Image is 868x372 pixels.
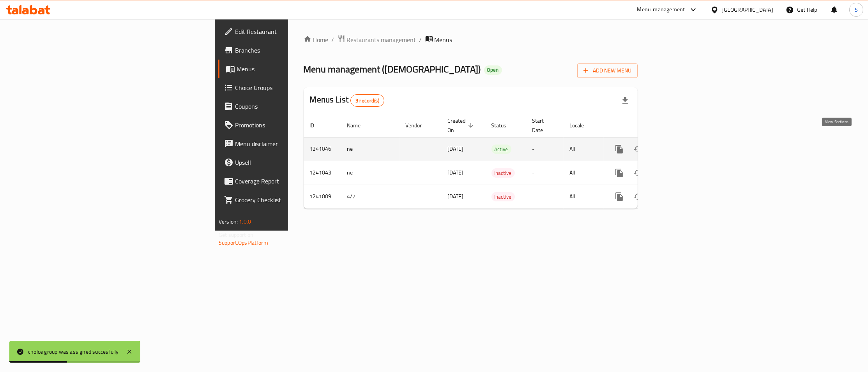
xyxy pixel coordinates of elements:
div: Open [484,65,502,75]
span: Status [491,121,517,130]
button: Change Status [629,164,647,182]
span: Branches [235,46,354,55]
span: ID [310,121,325,130]
td: ne [341,137,400,161]
button: more [610,187,629,206]
span: Locale [570,121,594,130]
a: Coupons [218,97,360,116]
span: Menu management ( [DEMOGRAPHIC_DATA] ) [304,60,481,78]
span: Name [347,121,371,130]
span: Promotions [235,120,354,130]
span: Menus [435,35,453,44]
button: Add New Menu [577,63,638,78]
div: Active [491,145,511,154]
td: ne [341,161,400,185]
div: Inactive [491,192,515,201]
a: Choice Groups [218,78,360,97]
td: - [526,185,564,208]
span: 1.0.0 [239,217,251,227]
span: Restaurants management [347,35,416,44]
td: - [526,161,564,185]
a: Edit Restaurant [218,22,360,41]
li: / [419,35,422,44]
span: Add New Menu [583,66,631,76]
td: All [564,137,604,161]
span: Menu disclaimer [235,139,354,148]
a: Promotions [218,116,360,134]
h2: Menus List [310,94,384,107]
span: S [855,5,858,14]
a: Support.OpsPlatform [219,238,268,248]
div: choice group was assigned succesfully [28,347,118,356]
span: Active [491,145,511,154]
span: Inactive [491,169,515,178]
span: Start Date [532,116,554,135]
td: 4/7 [341,185,400,208]
span: [DATE] [448,144,464,154]
td: - [526,137,564,161]
nav: breadcrumb [304,35,638,45]
div: [GEOGRAPHIC_DATA] [722,5,773,14]
span: Coverage Report [235,176,354,186]
button: more [610,140,629,159]
button: Change Status [629,140,647,159]
span: Version: [219,217,238,227]
a: Restaurants management [338,35,416,45]
button: more [610,164,629,182]
span: Get support on: [219,230,255,240]
table: enhanced table [304,114,691,209]
span: [DATE] [448,167,464,178]
span: Upsell [235,158,354,167]
a: Grocery Checklist [218,190,360,209]
a: Upsell [218,153,360,172]
a: Coverage Report [218,172,360,190]
span: Created On [448,116,476,135]
div: Export file [616,91,635,110]
a: Branches [218,41,360,60]
span: Open [484,67,502,73]
span: Coupons [235,102,354,111]
button: Change Status [629,187,647,206]
div: Menu-management [637,5,685,14]
span: Inactive [491,192,515,201]
th: Actions [604,114,691,138]
span: Grocery Checklist [235,195,354,205]
span: Vendor [406,121,432,130]
span: Menus [237,64,354,74]
td: All [564,161,604,185]
span: Edit Restaurant [235,27,354,36]
span: [DATE] [448,191,464,201]
td: All [564,185,604,208]
span: Choice Groups [235,83,354,92]
span: 3 record(s) [351,97,384,104]
a: Menus [218,60,360,78]
a: Menu disclaimer [218,134,360,153]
